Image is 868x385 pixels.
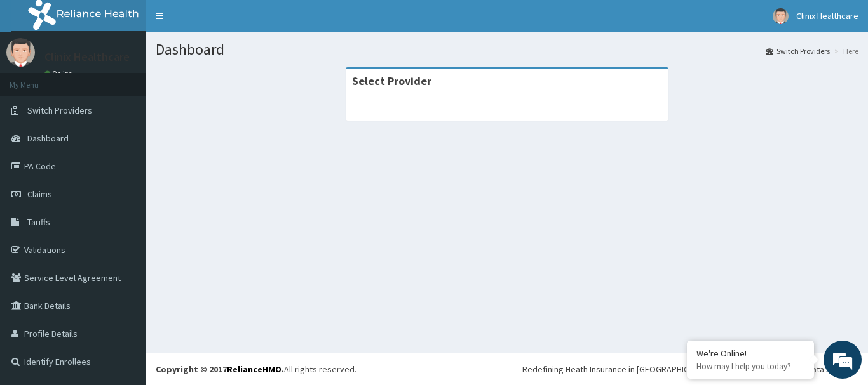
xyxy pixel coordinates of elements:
footer: All rights reserved. [146,353,868,385]
img: User Image [773,8,789,24]
strong: Select Provider [352,74,431,88]
a: Online [44,69,75,78]
div: Chat with us now [66,71,214,88]
textarea: Type your message and hit 'Enter' [6,253,242,297]
div: Redefining Heath Insurance in [GEOGRAPHIC_DATA] using Telemedicine and Data Science! [522,363,858,375]
div: Minimize live chat window [208,6,239,37]
img: d_794563401_company_1708531726252_794563401 [24,63,51,95]
span: Claims [27,188,52,200]
p: Clinix Healthcare [44,51,130,63]
p: How may I help you today? [696,361,804,372]
span: We're online! [74,113,175,241]
div: We're Online! [696,348,804,359]
a: Switch Providers [766,46,830,56]
li: Here [831,46,858,56]
span: Dashboard [27,133,69,144]
img: User Image [6,38,35,67]
span: Switch Providers [27,105,92,116]
a: RelianceHMO [227,363,281,375]
h1: Dashboard [156,41,858,58]
span: Clinix Healthcare [796,10,858,22]
span: Tariffs [27,216,50,228]
strong: Copyright © 2017 . [156,363,284,375]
